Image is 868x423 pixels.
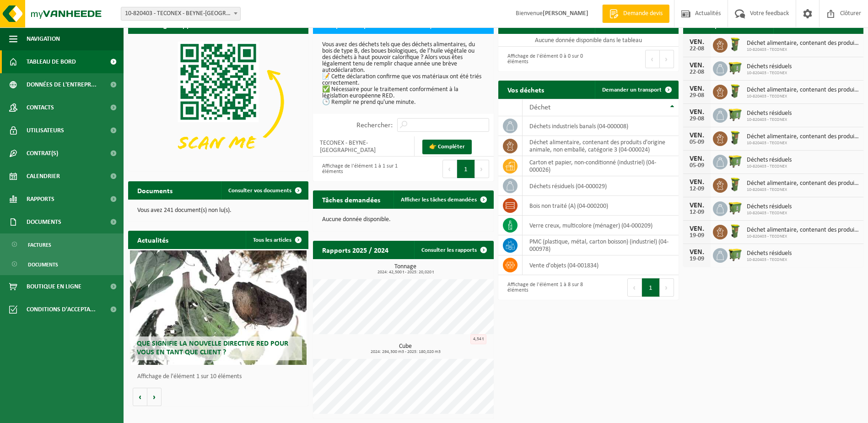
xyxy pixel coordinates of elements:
button: Previous [627,278,642,297]
span: Navigation [27,27,60,50]
p: Aucune donnée disponible. [322,217,484,223]
div: VEN. [688,62,706,69]
h2: Vos déchets [498,81,553,98]
span: Calendrier [27,165,60,188]
span: Déchet [529,104,550,111]
p: Vous avez des déchets tels que des déchets alimentaires, du bois de type B, des boues biologiques... [322,42,484,106]
td: verre creux, multicolore (ménager) (04-000209) [523,216,679,235]
div: 05-09 [688,163,706,169]
span: Factures [28,236,51,254]
span: 10-820403 - TECONEX [747,70,792,76]
button: Previous [645,50,660,68]
span: Déchet alimentaire, contenant des produits d'origine animale, non emballé, catég... [747,180,859,187]
span: Documents [27,211,61,233]
span: 10-820403 - TECONEX - BEYNE-HEUSAY [121,7,240,20]
span: Déchet alimentaire, contenant des produits d'origine animale, non emballé, catég... [747,133,859,141]
div: VEN. [688,85,706,92]
div: 22-08 [688,46,706,52]
span: 10-820403 - TECONEX [747,187,859,193]
span: 10-820403 - TECONEX [747,94,859,99]
span: Demande devis [621,9,665,18]
span: Contacts [27,96,54,119]
div: VEN. [688,202,706,209]
div: VEN. [688,179,706,186]
span: 2024: 42,500 t - 2025: 20,020 t [318,270,493,275]
img: WB-0060-HPE-GN-50 [728,130,743,146]
img: WB-0060-HPE-GN-50 [728,37,743,52]
span: Conditions d'accepta... [27,298,96,321]
div: 19-09 [688,233,706,239]
td: déchet alimentaire, contenant des produits d'origine animale, non emballé, catégorie 3 (04-000024) [523,136,679,156]
span: 10-820403 - TECONEX - BEYNE-HEUSAY [121,7,241,21]
button: 1 [457,160,475,178]
span: 10-820403 - TECONEX [747,164,792,169]
span: Données de l'entrepr... [27,73,97,96]
button: 1 [642,278,660,297]
span: Rapports [27,188,54,211]
div: VEN. [688,249,706,256]
td: vente d'objets (04-001834) [523,255,679,275]
span: Contrat(s) [27,142,58,165]
span: Déchets résiduels [747,250,792,257]
a: Consulter vos documents [221,181,307,200]
div: 22-08 [688,69,706,76]
span: Boutique en ligne [27,275,81,298]
span: Tableau de bord [27,50,76,73]
span: Consulter vos documents [228,188,291,194]
strong: [PERSON_NAME] [543,10,588,17]
span: Déchets résiduels [747,203,792,211]
img: WB-1100-HPE-GN-50 [728,153,743,169]
h2: Tâches demandées [313,190,389,208]
span: 2024: 294,300 m3 - 2025: 180,020 m3 [318,350,493,354]
a: 👉 Compléter [422,140,472,154]
span: Afficher les tâches demandées [401,197,477,203]
a: Demander un transport [595,81,678,99]
label: Rechercher: [356,122,393,129]
span: 10-820403 - TECONEX [747,211,792,216]
div: Affichage de l'élément 1 à 8 sur 8 éléments [503,277,584,298]
div: Affichage de l'élément 0 à 0 sur 0 éléments [503,49,584,69]
span: Déchet alimentaire, contenant des produits d'origine animale, non emballé, catég... [747,227,859,234]
button: Volgende [147,388,162,406]
span: Déchets résiduels [747,110,792,117]
a: Consulter les rapports [414,241,493,259]
span: Déchet alimentaire, contenant des produits d'origine animale, non emballé, catég... [747,40,859,47]
a: Documents [2,255,121,273]
h3: Cube [318,343,493,354]
span: 10-820403 - TECONEX [747,257,792,263]
td: déchets résiduels (04-000029) [523,176,679,196]
span: 10-820403 - TECONEX [747,47,859,53]
td: déchets industriels banals (04-000008) [523,116,679,136]
span: Que signifie la nouvelle directive RED pour vous en tant que client ? [137,340,288,356]
h2: Documents [128,181,182,199]
span: 10-820403 - TECONEX [747,141,859,146]
span: 10-820403 - TECONEX [747,234,859,239]
div: 12-09 [688,209,706,216]
a: Que signifie la nouvelle directive RED pour vous en tant que client ? [130,250,307,365]
a: Tous les articles [246,231,307,249]
img: Download de VHEPlus App [128,34,308,169]
img: WB-1100-HPE-GN-50 [728,200,743,216]
button: Vorige [133,388,147,406]
a: Factures [2,236,121,253]
p: Affichage de l'élément 1 sur 10 éléments [137,374,304,380]
div: 29-08 [688,92,706,99]
span: Déchets résiduels [747,157,792,164]
img: WB-1100-HPE-GN-50 [728,107,743,122]
img: WB-1100-HPE-GN-50 [728,247,743,262]
img: WB-0060-HPE-GN-50 [728,177,743,192]
span: Demander un transport [602,87,662,93]
h2: Rapports 2025 / 2024 [313,241,398,259]
h2: Actualités [128,231,178,249]
button: Previous [442,160,457,178]
div: 29-08 [688,116,706,122]
div: 05-09 [688,139,706,146]
div: 12-09 [688,186,706,192]
div: VEN. [688,225,706,233]
div: VEN. [688,132,706,139]
span: Déchets résiduels [747,63,792,70]
button: Next [475,160,489,178]
img: WB-0060-HPE-GN-50 [728,83,743,99]
img: WB-0060-HPE-GN-50 [728,223,743,239]
p: Vous avez 241 document(s) non lu(s). [137,207,299,214]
